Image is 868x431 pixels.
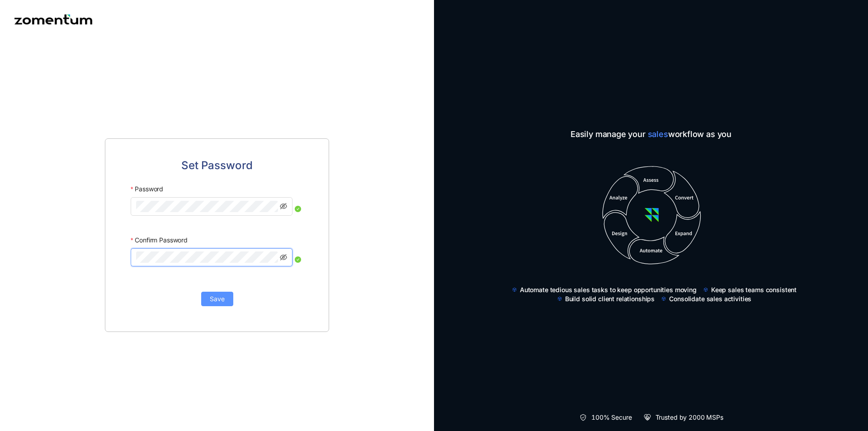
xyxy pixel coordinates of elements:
span: Set Password [181,157,253,174]
label: Password [131,181,163,197]
span: Automate tedious sales tasks to keep opportunities moving [520,285,697,294]
span: Trusted by 2000 MSPs [656,413,723,422]
span: Save [210,294,225,304]
button: Save [201,292,233,306]
label: Confirm Password [131,232,188,248]
input: Confirm Password [136,251,278,263]
img: Zomentum logo [14,14,92,24]
span: Consolidate sales activities [669,294,751,303]
span: eye-invisible [280,254,287,261]
span: Keep sales teams consistent [711,285,797,294]
span: eye-invisible [280,203,287,210]
span: Build solid client relationships [565,294,655,303]
span: sales [648,129,668,139]
span: Easily manage your workflow as you [505,128,797,141]
span: 100% Secure [591,413,632,422]
input: Password [136,201,278,212]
